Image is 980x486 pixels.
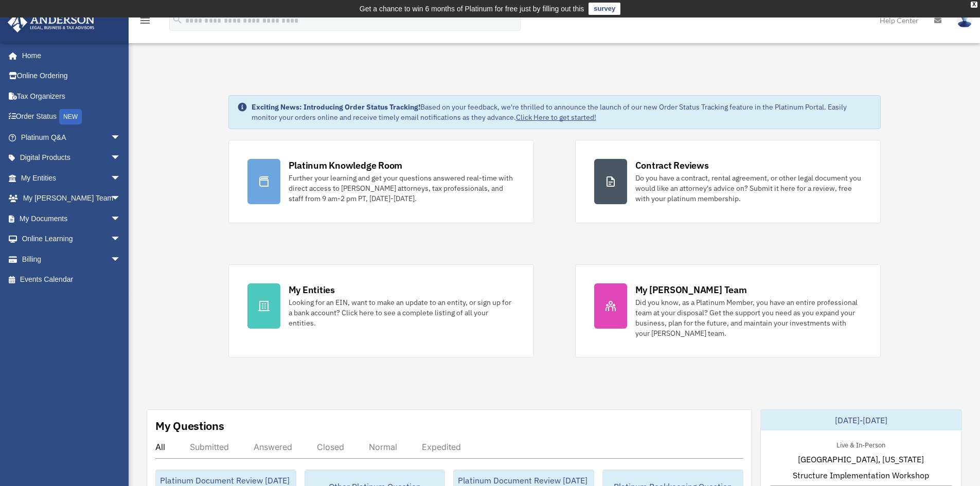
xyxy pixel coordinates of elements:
[7,45,131,66] a: Home
[111,148,131,169] span: arrow_drop_down
[422,442,461,452] div: Expedited
[289,173,515,204] div: Further your learning and get your questions answered real-time with direct access to [PERSON_NAM...
[635,283,747,296] div: My [PERSON_NAME] Team
[7,188,136,209] a: My [PERSON_NAME] Teamarrow_drop_down
[317,442,344,452] div: Closed
[111,249,131,270] span: arrow_drop_down
[155,418,224,434] div: My Questions
[228,264,534,357] a: My Entities Looking for an EIN, want to make an update to an entity, or sign up for a bank accoun...
[575,264,881,357] a: My [PERSON_NAME] Team Did you know, as a Platinum Member, you have an entire professional team at...
[7,148,136,168] a: Digital Productsarrow_drop_down
[289,283,335,296] div: My Entities
[172,14,183,25] i: search
[7,168,136,188] a: My Entitiesarrow_drop_down
[139,14,151,27] i: menu
[828,439,894,449] div: Live & In-Person
[798,453,924,465] span: [GEOGRAPHIC_DATA], [US_STATE]
[289,297,515,328] div: Looking for an EIN, want to make an update to an entity, or sign up for a bank account? Click her...
[7,66,136,86] a: Online Ordering
[360,3,584,15] div: Get a chance to win 6 months of Platinum for free just by filling out this
[111,168,131,189] span: arrow_drop_down
[7,127,136,148] a: Platinum Q&Aarrow_drop_down
[635,159,709,172] div: Contract Reviews
[111,208,131,229] span: arrow_drop_down
[190,442,229,452] div: Submitted
[516,113,596,122] a: Click Here to get started!
[254,442,292,452] div: Answered
[957,13,972,28] img: User Pic
[59,109,82,124] div: NEW
[7,249,136,269] a: Billingarrow_drop_down
[635,297,862,338] div: Did you know, as a Platinum Member, you have an entire professional team at your disposal? Get th...
[228,140,534,223] a: Platinum Knowledge Room Further your learning and get your questions answered real-time with dire...
[155,442,165,452] div: All
[575,140,881,223] a: Contract Reviews Do you have a contract, rental agreement, or other legal document you would like...
[369,442,397,452] div: Normal
[7,229,136,249] a: Online Learningarrow_drop_down
[635,173,862,204] div: Do you have a contract, rental agreement, or other legal document you would like an attorney's ad...
[111,229,131,250] span: arrow_drop_down
[7,269,136,290] a: Events Calendar
[289,159,403,172] div: Platinum Knowledge Room
[252,102,872,122] div: Based on your feedback, we're thrilled to announce the launch of our new Order Status Tracking fe...
[111,188,131,209] span: arrow_drop_down
[761,410,961,430] div: [DATE]-[DATE]
[7,208,136,229] a: My Documentsarrow_drop_down
[589,3,620,15] a: survey
[793,469,929,481] span: Structure Implementation Workshop
[252,102,420,112] strong: Exciting News: Introducing Order Status Tracking!
[971,2,977,8] div: close
[7,106,136,128] a: Order StatusNEW
[5,12,98,32] img: Anderson Advisors Platinum Portal
[111,127,131,148] span: arrow_drop_down
[7,86,136,106] a: Tax Organizers
[139,18,151,27] a: menu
